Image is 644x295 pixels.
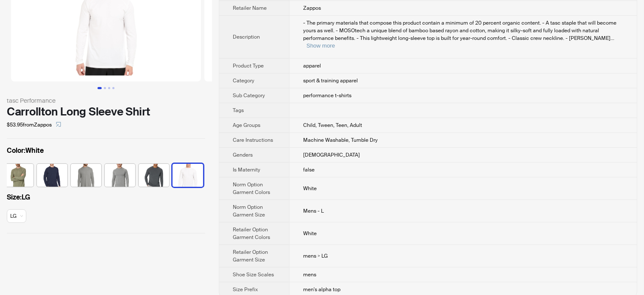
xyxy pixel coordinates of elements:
span: mens > LG [303,253,328,259]
span: Retailer Option Garment Size [233,249,268,263]
span: men's alpha top [303,286,340,293]
span: mens [303,271,316,278]
span: White [303,230,317,237]
span: Size Prefix [233,286,258,293]
span: Shoe Size Scales [233,271,274,278]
